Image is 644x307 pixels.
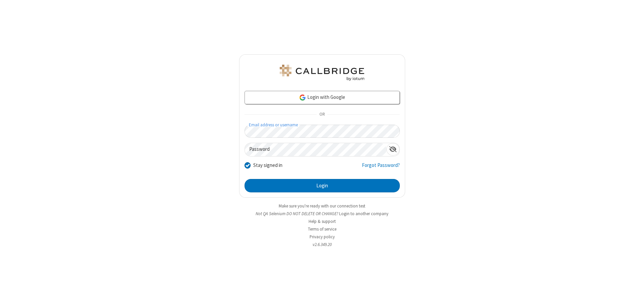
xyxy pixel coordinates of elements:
a: Forgot Password? [362,162,400,174]
button: Login [245,179,400,192]
li: v2.6.349.20 [239,241,405,248]
a: Login with Google [245,91,400,104]
span: OR [317,110,327,119]
a: Privacy policy [310,234,335,240]
button: Login to another company [339,210,388,217]
input: Password [245,143,386,156]
img: QA Selenium DO NOT DELETE OR CHANGE [278,65,366,81]
iframe: Chat [627,290,639,302]
img: google-icon.png [299,94,306,101]
a: Terms of service [308,226,336,232]
a: Make sure you're ready with our connection test [279,203,365,209]
input: Email address or username [245,125,400,138]
li: Not QA Selenium DO NOT DELETE OR CHANGE? [239,210,405,217]
a: Help & support [309,219,336,224]
label: Stay signed in [253,162,282,169]
div: Show password [386,143,399,156]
